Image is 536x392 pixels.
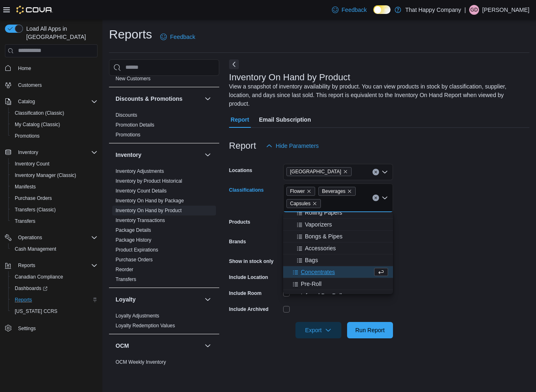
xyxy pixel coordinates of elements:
[11,295,98,305] span: Reports
[8,294,101,306] button: Reports
[15,147,98,157] span: Inventory
[382,195,388,201] button: Close list of options
[318,187,356,196] span: Beverages
[347,322,393,338] button: Run Report
[8,306,101,317] button: [US_STATE] CCRS
[229,238,246,245] label: Brands
[15,172,76,179] span: Inventory Manager (Classic)
[11,283,51,293] a: Dashboards
[229,73,350,82] h3: Inventory On Hand by Product
[15,324,39,333] a: Settings
[18,325,36,332] span: Settings
[15,184,36,190] span: Manifests
[11,159,98,169] span: Inventory Count
[8,158,101,170] button: Inventory Count
[15,147,41,157] button: Inventory
[116,237,151,243] span: Package History
[231,111,249,128] span: Report
[116,247,158,253] a: Product Expirations
[229,59,239,69] button: Next
[295,322,341,338] button: Export
[8,215,101,227] button: Transfers
[290,168,341,176] span: [GEOGRAPHIC_DATA]
[23,25,98,41] span: Load All Apps in [GEOGRAPHIC_DATA]
[116,295,136,304] h3: Loyalty
[15,80,98,90] span: Customers
[15,121,60,128] span: My Catalog (Classic)
[116,237,151,243] a: Package History
[116,168,164,174] a: Inventory Adjustments
[8,107,101,119] button: Classification (Classic)
[307,189,311,194] button: Remove Flower from selection in this group
[322,187,345,195] span: Beverages
[109,110,219,143] div: Discounts & Promotions
[116,178,182,184] span: Inventory by Product Historical
[11,205,98,215] span: Transfers (Classic)
[116,178,182,184] a: Inventory by Product Historical
[15,63,98,73] span: Home
[116,256,153,263] span: Purchase Orders
[116,359,166,365] span: OCM Weekly Inventory
[229,290,261,297] label: Include Room
[300,322,336,338] span: Export
[116,76,150,82] a: New Customers
[11,295,35,305] a: Reports
[116,168,164,174] span: Inventory Adjustments
[372,169,379,175] button: Clear input
[109,26,152,43] h1: Reports
[229,306,268,313] label: Include Archived
[305,208,342,217] span: Rolling Papers
[305,232,343,240] span: Bongs & Pipes
[116,313,159,319] span: Loyalty Adjustments
[469,5,479,15] div: Gavin Davidson
[283,290,393,302] button: Infused Pre-Roll
[157,29,198,45] a: Feedback
[116,95,182,103] h3: Discounts & Promotions
[283,207,393,219] button: Rolling Papers
[5,59,98,356] nav: Complex example
[116,257,153,263] a: Purchase Orders
[109,357,219,370] div: OCM
[290,187,305,195] span: Flower
[229,258,274,265] label: Show in stock only
[15,218,35,224] span: Transfers
[11,216,39,226] a: Transfers
[405,5,461,15] p: That Happy Company
[2,147,101,158] button: Inventory
[229,82,525,108] div: View a snapshot of inventory availability by product. You can view products in stock by classific...
[116,276,136,283] span: Transfers
[347,189,352,194] button: Remove Beverages from selection in this group
[482,5,529,15] p: [PERSON_NAME]
[116,188,167,194] a: Inventory Count Details
[229,141,256,151] h3: Report
[2,96,101,107] button: Catalog
[305,256,318,264] span: Bags
[15,274,63,280] span: Canadian Compliance
[18,262,35,269] span: Reports
[283,231,393,242] button: Bongs & Pipes
[8,283,101,294] a: Dashboards
[109,166,219,288] div: Inventory
[116,342,201,350] button: OCM
[203,150,213,160] button: Inventory
[109,311,219,334] div: Loyalty
[15,233,45,242] button: Operations
[342,6,367,14] span: Feedback
[15,97,98,106] span: Catalog
[2,322,101,334] button: Settings
[11,272,66,282] a: Canadian Compliance
[15,110,64,116] span: Classification (Classic)
[11,108,98,118] span: Classification (Classic)
[116,313,159,319] a: Loyalty Adjustments
[11,306,61,316] a: [US_STATE] CCRS
[11,108,68,118] a: Classification (Classic)
[18,98,35,105] span: Catalog
[18,65,31,72] span: Home
[18,234,42,241] span: Operations
[283,254,393,266] button: Bags
[11,131,98,141] span: Promotions
[116,267,133,272] a: Reorder
[263,138,322,154] button: Hide Parameters
[15,161,50,167] span: Inventory Count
